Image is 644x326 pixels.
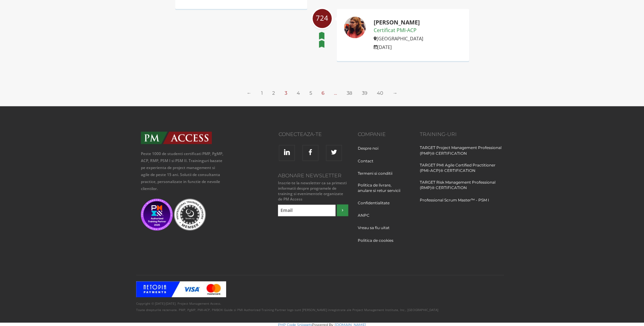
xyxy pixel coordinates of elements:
[358,132,410,137] h3: Companie
[358,171,397,182] a: Termeni si conditii
[374,43,423,51] p: [DATE]
[322,90,324,96] a: 6
[276,173,348,179] h3: Abonare Newsletter
[272,90,275,96] a: 2
[276,180,348,202] small: Inscrie-te la newsletter ca sa primesti informatii despre programele de training si evenimentele ...
[278,205,336,216] input: Email
[347,90,352,96] a: 38
[234,132,322,137] h3: Conecteaza-te
[141,199,173,230] img: PMI
[420,180,503,197] a: TARGET Risk Management Professional (RMP)® CERTIFICATION
[136,300,508,313] p: Copyright © [DATE]-[DATE]. Project Management Access. Toate drepturile rezervate. PMP, PgMP, PMI-...
[285,90,287,96] span: 3
[358,158,378,170] a: Contact
[334,90,337,96] span: …
[374,19,423,26] h2: [PERSON_NAME]
[358,225,394,237] a: Vreau sa fiu uitat
[393,90,398,96] a: →
[358,213,374,224] a: ANPC
[358,182,410,200] a: Politica de livrare, anulare si retur servicii
[174,199,206,230] img: Scrum
[420,145,503,162] a: TARGET Project Management Professional (PMP)® CERTIFICATION
[309,90,312,96] a: 5
[358,200,394,212] a: Confidentialitate
[377,90,383,96] a: 40
[420,197,489,209] a: Professional Scrum Master™ - PSM I
[344,16,366,38] img: Ramona Rinciog
[358,238,398,249] a: Politica de cookies
[420,162,503,180] a: TARGET PMI Agile Certified Practitioner (PMI-ACP)® CERTIFICATION
[420,132,503,137] h3: Training-uri
[374,26,423,35] p: Certificat PMI-ACP
[374,35,423,42] p: [GEOGRAPHIC_DATA]
[261,90,263,96] a: 1
[247,90,252,96] a: ←
[297,90,300,96] a: 4
[141,132,212,144] img: PMAccess
[313,14,332,22] span: 724
[358,146,383,157] a: Despre noi
[362,90,367,96] a: 39
[141,150,225,192] p: Peste 1000 de studenti certificati PMP, PgMP, ACP, RMP, PSM I si PSM II. Traininguri bazate pe ex...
